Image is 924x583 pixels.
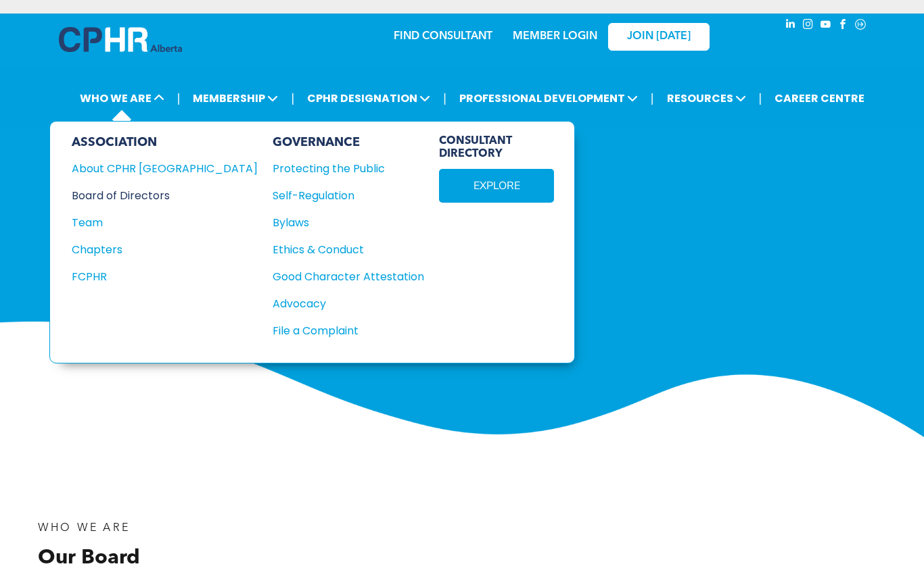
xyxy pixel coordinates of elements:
div: Bylaws [273,214,409,231]
span: RESOURCES [663,86,750,111]
div: Chapters [72,241,239,258]
div: ASSOCIATION [72,135,258,150]
span: WHO WE ARE [38,523,130,534]
div: File a Complaint [273,322,409,339]
div: Self-Regulation [273,187,409,204]
a: FIND CONSULTANT [394,31,492,42]
span: Our Board [38,548,140,568]
div: About CPHR [GEOGRAPHIC_DATA] [72,160,239,177]
a: Bylaws [273,214,424,231]
span: WHO WE ARE [76,86,168,111]
a: Team [72,214,258,231]
div: Team [72,214,239,231]
a: Self-Regulation [273,187,424,204]
a: About CPHR [GEOGRAPHIC_DATA] [72,160,258,177]
div: Protecting the Public [273,160,409,177]
li: | [651,84,654,112]
a: Good Character Attestation [273,268,424,285]
a: Board of Directors [72,187,258,204]
a: Advocacy [273,295,424,312]
a: MEMBER LOGIN [513,31,597,42]
span: JOIN [DATE] [627,30,691,43]
a: youtube [818,17,833,35]
span: CONSULTANT DIRECTORY [439,135,554,161]
li: | [177,84,181,112]
div: Board of Directors [72,187,239,204]
a: EXPLORE [439,169,554,203]
a: File a Complaint [273,322,424,339]
div: FCPHR [72,268,239,285]
img: A blue and white logo for cp alberta [59,27,182,52]
a: facebook [835,17,850,35]
li: | [291,84,294,112]
a: linkedin [783,17,798,35]
a: CAREER CENTRE [770,86,869,111]
div: Good Character Attestation [273,268,409,285]
a: Chapters [72,241,258,258]
div: GOVERNANCE [273,135,424,150]
li: | [443,84,446,112]
span: CPHR DESIGNATION [303,86,434,111]
span: PROFESSIONAL DEVELOPMENT [455,86,642,111]
div: Advocacy [273,295,409,312]
span: MEMBERSHIP [189,86,282,111]
div: Ethics & Conduct [273,241,409,258]
a: instagram [800,17,815,35]
a: FCPHR [72,268,258,285]
li: | [759,84,762,112]
a: Ethics & Conduct [273,241,424,258]
a: JOIN [DATE] [608,23,710,51]
a: Protecting the Public [273,160,424,177]
a: Social network [853,17,868,35]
